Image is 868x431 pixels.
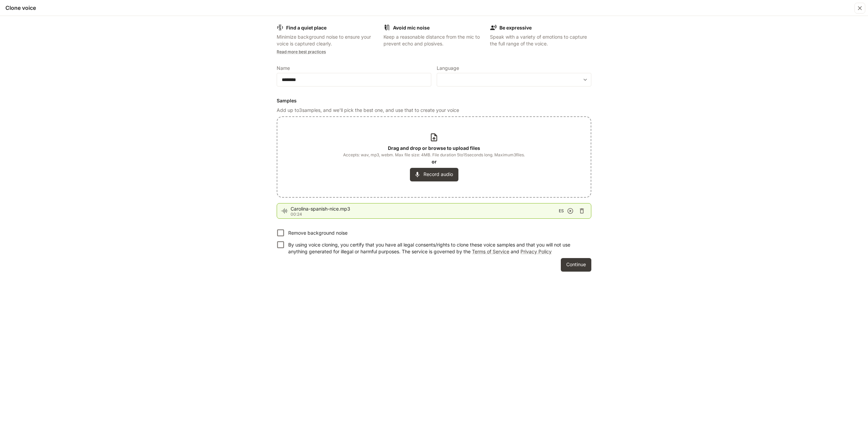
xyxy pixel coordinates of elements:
button: Record audio [410,168,458,181]
span: ES [559,208,564,214]
span: Accepts: wav, mp3, webm. Max file size: 4MB. File duration 5 to 15 seconds long. Maximum 3 files. [343,152,525,158]
b: or [432,159,437,164]
h5: Clone voice [5,4,36,12]
p: Add up to 3 samples, and we'll pick the best one, and use that to create your voice [277,107,591,114]
b: Find a quiet place [286,25,327,31]
div: ​ [437,76,591,83]
p: Remove background noise [288,230,348,236]
p: Keep a reasonable distance from the mic to prevent echo and plosives. [383,34,485,47]
b: Be expressive [499,25,532,31]
a: Terms of Service [472,249,509,254]
button: Continue [561,258,591,272]
p: Minimize background noise to ensure your voice is captured clearly. [277,34,378,47]
p: Speak with a variety of emotions to capture the full range of the voice. [490,34,591,47]
b: Avoid mic noise [393,25,430,31]
a: Read more best practices [277,49,326,54]
p: Name [277,66,290,71]
p: Language [437,66,459,71]
p: 00:24 [291,212,559,216]
b: Drag and drop or browse to upload files [388,145,480,151]
p: By using voice cloning, you certify that you have all legal consents/rights to clone these voice ... [288,241,586,255]
span: Carolina-spanish-nice.mp3 [291,205,559,212]
a: Privacy Policy [520,249,552,254]
h6: Samples [277,97,591,104]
